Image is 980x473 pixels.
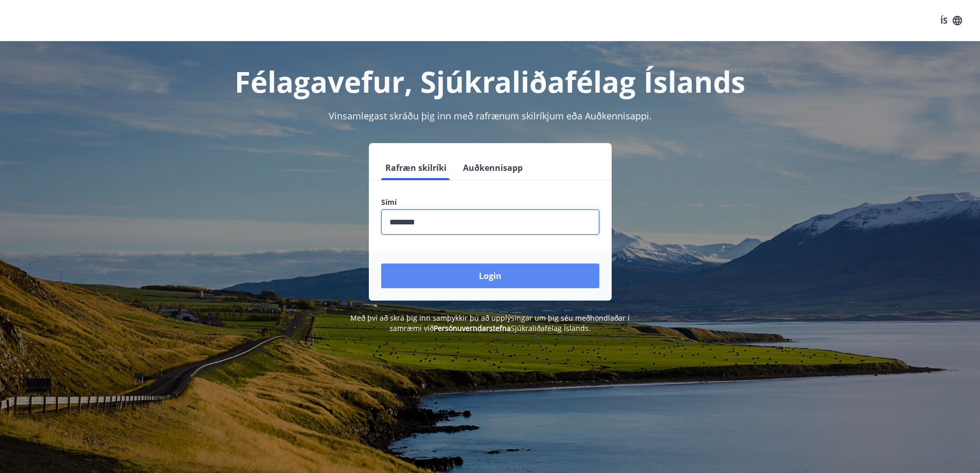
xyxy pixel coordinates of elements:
[381,197,599,207] label: Sími
[132,62,848,101] h1: Félagavefur, Sjúkraliðafélag Íslands
[381,264,599,288] button: Login
[350,313,630,333] span: Með því að skrá þig inn samþykkir þú að upplýsingar um þig séu meðhöndlaðar í samræmi við Sjúkral...
[329,110,652,122] span: Vinsamlegast skráðu þig inn með rafrænum skilríkjum eða Auðkennisappi.
[459,155,527,180] button: Auðkennisapp
[381,155,451,180] button: Rafræn skilríki
[935,11,968,30] button: ÍS
[434,323,511,333] a: Persónuverndarstefna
